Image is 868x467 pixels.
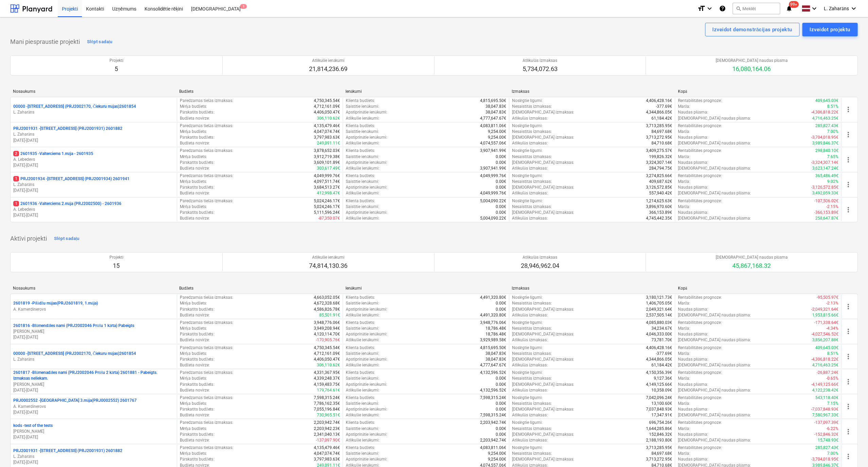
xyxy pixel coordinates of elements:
[512,148,543,154] p: Noslēgtie līgumi :
[314,300,340,306] p: 4,672,328.68€
[52,233,81,244] button: Slēpt sadaļu
[827,179,838,185] p: 9.02%
[480,148,506,154] p: 3,907,941.99€
[811,185,838,190] p: -3,126,572.85€
[179,89,340,94] div: Budžets
[346,116,379,121] p: Atlikušie ienākumi :
[646,173,672,179] p: 3,274,825.66€
[346,179,379,185] p: Saistītie ienākumi :
[512,116,548,121] p: Atlikušās izmaksas :
[834,434,868,467] iframe: Chat Widget
[678,140,751,146] p: [DEMOGRAPHIC_DATA] naudas plūsma :
[13,351,174,362] div: 00000 -[STREET_ADDRESS] (PRJ2002170, Čiekuru mājas)2601854L. Zaharāns
[705,4,714,13] i: keyboard_arrow_down
[13,162,174,168] p: [DATE] - [DATE]
[678,148,722,154] p: Rentabilitātes prognoze :
[649,179,672,185] p: 409,687.62€
[180,166,210,171] p: Budžeta novirze :
[319,312,340,318] p: 85,501.91€
[309,65,347,73] p: 21,814,236.69
[656,104,672,109] p: -377.69€
[844,180,852,189] span: more_vert
[713,25,792,34] div: Izveidot demonstrācijas projektu
[179,286,340,291] div: Budžets
[13,201,19,206] span: 1
[13,176,130,182] p: PRJ2001934 - [STREET_ADDRESS] (PRJ2001934) 2601941
[13,126,122,132] p: PRJ2001931 - [STREET_ADDRESS] (PRJ2001931) 2601882
[13,448,122,454] p: PRJ2001931 - [STREET_ADDRESS] (PRJ2001931) 2601882
[512,286,673,291] div: Izmaksas
[827,104,838,109] p: 8.51%
[346,129,379,135] p: Saistītie ienākumi :
[87,38,113,46] div: Slēpt sadaļu
[678,210,708,215] p: Naudas plūsma :
[678,123,722,129] p: Rentabilitātes prognoze :
[13,398,137,403] p: PRJ0002552 - [GEOGRAPHIC_DATA] 3.māja(PRJ0002552) 2601767
[13,176,19,181] span: 1
[811,160,838,166] p: -3,324,307.14€
[496,307,506,312] p: 0.00€
[317,190,340,196] p: 412,998.47€
[314,307,340,312] p: 4,586,826.78€
[815,215,838,221] p: 258,647.87€
[346,160,387,166] p: Apstiprinātie ienākumi :
[512,135,574,140] p: [DEMOGRAPHIC_DATA] izmaksas :
[180,98,233,104] p: Paredzamās tiešās izmaksas :
[54,235,80,243] div: Slēpt sadaļu
[180,160,215,166] p: Pārskatīts budžets :
[180,190,210,196] p: Budžeta novirze :
[646,148,672,154] p: 3,409,275.57€
[646,307,672,312] p: 2,049,321.64€
[309,262,347,270] p: 74,814,130.36
[13,382,174,387] p: [PERSON_NAME]
[13,126,174,143] div: PRJ2001931 -[STREET_ADDRESS] (PRJ2001931) 2601882L. Zaharāns[DATE]-[DATE]
[314,148,340,154] p: 3,878,652.03€
[109,262,123,270] p: 15
[314,179,340,185] p: 4,097,511.74€
[180,123,233,129] p: Paredzamās tiešās izmaksas :
[496,204,506,210] p: 0.00€
[826,300,838,306] p: -2.13%
[814,198,838,204] p: -107,506.02€
[496,160,506,166] p: 0.00€
[810,25,850,34] div: Izveidot projektu
[733,3,780,14] button: Meklēt
[488,135,506,140] p: 9,254.00€
[496,210,506,215] p: 0.00€
[109,255,123,260] p: Projekti
[678,135,708,140] p: Naudas plūsma :
[13,323,174,340] div: 2601816 -Blūmendāles nami (PRJ2002046 Prūšu 1 kārta) Pabeigts[PERSON_NAME][DATE]-[DATE]
[486,104,506,109] p: 38,047.83€
[678,166,751,171] p: [DEMOGRAPHIC_DATA] naudas plūsma :
[802,23,858,36] button: Izveidot projektu
[512,129,552,135] p: Nesaistītās izmaksas :
[180,140,210,146] p: Budžeta novirze :
[811,4,819,13] i: keyboard_arrow_down
[678,173,722,179] p: Rentabilitātes prognoze :
[13,351,136,357] p: 00000 - [STREET_ADDRESS] (PRJ2002170, Čiekuru mājas)2601854
[512,160,574,166] p: [DEMOGRAPHIC_DATA] izmaksas :
[678,295,722,300] p: Rentabilitātes prognoze :
[180,179,207,185] p: Mērķa budžets :
[346,154,379,160] p: Saistītie ienākumi :
[824,6,849,12] span: L. Zaharāns
[314,198,340,204] p: 5,024,246.17€
[317,140,340,146] p: 249,091.11€
[314,129,340,135] p: 4,047,074.74€
[646,204,672,210] p: 3,896,970.60€
[646,160,672,166] p: 3,324,307.14€
[480,123,506,129] p: 4,083,811.06€
[716,262,788,270] p: 45,867,168.32
[512,179,552,185] p: Nesaistītās izmaksas :
[814,210,838,215] p: -366,153.89€
[811,109,838,115] p: -4,306,818.22€
[13,307,174,312] p: A. Kamerdinerovs
[13,201,174,218] div: 12601936 -Valterciems 2.māja (PRJ2002500) - 2601936A. Lebedevs[DATE]-[DATE]
[317,166,340,171] p: 303,617.49€
[309,255,347,260] p: Atlikušie ienākumi
[678,154,690,160] p: Marža :
[180,307,215,312] p: Pārskatīts budžets :
[180,300,207,306] p: Mērķa budžets :
[180,312,210,318] p: Budžeta novirze :
[786,4,793,13] i: notifications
